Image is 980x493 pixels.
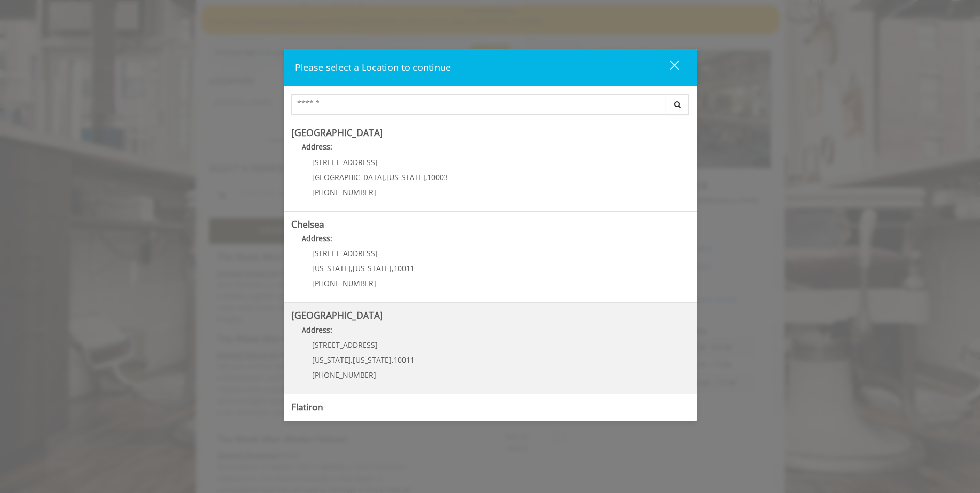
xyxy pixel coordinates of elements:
span: 10011 [394,263,414,273]
b: Address: [302,233,332,243]
b: [GEOGRAPHIC_DATA] [291,309,383,321]
span: [PHONE_NUMBER] [312,187,376,197]
span: [PHONE_NUMBER] [312,278,376,288]
b: Flatiron [291,400,323,413]
div: Center Select [291,94,689,120]
b: Address: [302,325,332,335]
b: Address: [302,142,332,152]
span: [US_STATE] [312,263,351,273]
span: 10011 [394,355,414,365]
input: Search Center [291,94,666,115]
span: , [351,263,353,273]
span: [US_STATE] [353,355,392,365]
span: , [384,172,386,182]
span: [STREET_ADDRESS] [312,248,378,258]
span: , [351,355,353,365]
span: , [392,263,394,273]
span: Please select a Location to continue [295,61,451,73]
div: close dialog [658,59,678,75]
span: [STREET_ADDRESS] [312,157,378,167]
i: Search button [672,101,683,108]
span: , [425,172,427,182]
span: [US_STATE] [353,263,392,273]
span: [US_STATE] [386,172,425,182]
span: , [392,355,394,365]
b: Chelsea [291,218,324,230]
span: [PHONE_NUMBER] [312,370,376,380]
span: [GEOGRAPHIC_DATA] [312,172,384,182]
button: close dialog [650,57,686,78]
span: [STREET_ADDRESS] [312,340,378,350]
span: [US_STATE] [312,355,351,365]
b: [GEOGRAPHIC_DATA] [291,126,383,139]
span: 10003 [427,172,448,182]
